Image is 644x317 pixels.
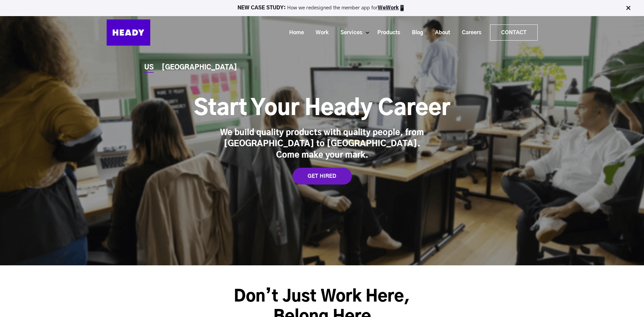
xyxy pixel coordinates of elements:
[162,64,237,71] a: [GEOGRAPHIC_DATA]
[307,27,332,39] a: Work
[157,24,538,41] div: Navigation Menu
[378,5,399,10] a: WeWork
[107,19,150,46] img: Heady_Logo_Web-01 (1)
[427,27,453,39] a: About
[144,64,154,71] a: US
[490,25,537,40] a: Contact
[332,27,366,39] a: Services
[292,168,352,184] a: GET HIRED
[3,5,641,11] p: How we redesigned the member app for
[218,127,426,161] div: We build quality products with quality people, from [GEOGRAPHIC_DATA] to [GEOGRAPHIC_DATA]. Come ...
[194,95,450,122] h1: Start Your Heady Career
[399,5,406,11] img: app emoji
[281,27,307,39] a: Home
[369,27,404,39] a: Products
[453,27,485,39] a: Careers
[404,27,427,39] a: Blog
[625,5,632,11] img: Close Bar
[237,5,287,10] strong: NEW CASE STUDY:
